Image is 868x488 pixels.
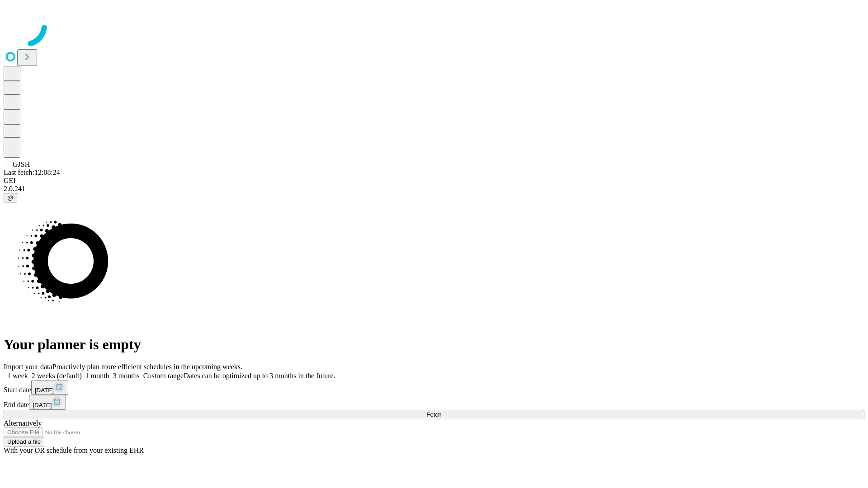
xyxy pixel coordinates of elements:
[4,363,52,371] span: Import your data
[31,380,68,395] button: [DATE]
[113,372,140,380] span: 3 months
[29,395,66,410] button: [DATE]
[4,185,864,193] div: 2.0.241
[4,169,60,176] span: Last fetch: 12:08:24
[4,380,864,395] div: Start date
[33,402,52,408] span: [DATE]
[4,410,864,419] button: Fetch
[4,437,44,446] button: Upload a file
[143,372,184,380] span: Custom range
[4,177,864,185] div: GEI
[184,372,335,380] span: Dates can be optimized up to 3 months in the future.
[4,395,864,410] div: End date
[7,194,14,201] span: @
[52,363,242,371] span: Proactively plan more efficient schedules in the upcoming weeks.
[4,336,864,353] h1: Your planner is empty
[426,411,441,418] span: Fetch
[85,372,109,380] span: 1 month
[4,419,42,427] span: Alternatively
[13,160,30,168] span: GJSH
[35,387,54,394] span: [DATE]
[32,372,82,380] span: 2 weeks (default)
[7,372,28,380] span: 1 week
[4,193,17,202] button: @
[4,446,144,454] span: With your OR schedule from your existing EHR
